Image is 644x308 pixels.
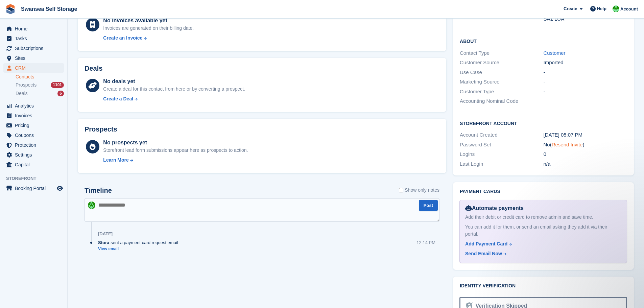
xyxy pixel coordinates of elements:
span: ( ) [550,142,585,147]
a: Preview store [56,184,64,192]
h2: Payment cards [460,189,627,194]
div: Account Created [460,131,543,139]
span: Deals [16,90,28,97]
div: No [544,141,627,149]
h2: About [460,38,627,44]
h2: Identity verification [460,283,627,289]
div: 0 [544,150,627,158]
a: menu [3,101,64,111]
a: menu [3,140,64,150]
span: Sites [15,53,55,63]
a: menu [3,44,64,53]
div: No prospects yet [103,139,248,147]
a: menu [3,131,64,140]
label: Show only notes [399,187,439,194]
a: Learn More [103,157,248,164]
h2: Timeline [85,187,112,194]
img: stora-icon-8386f47178a22dfd0bd8f6a31ec36ba5ce8667c1dd55bd0f319d3a0aa187defe.svg [5,4,16,14]
a: Prospects 1101 [16,81,64,89]
div: Automate payments [465,204,621,212]
h2: Prospects [85,125,117,133]
span: Analytics [15,101,55,111]
a: menu [3,150,64,160]
div: 12:14 PM [416,239,435,246]
div: No invoices available yet [103,17,194,25]
a: View email [98,246,182,252]
span: Settings [15,150,55,160]
div: Learn More [103,157,128,164]
img: Andrew Robbins [88,202,95,209]
div: You can add it for them, or send an email asking they add it via their portal. [465,223,621,238]
div: sent a payment card request email [98,239,182,246]
div: Password Set [460,141,543,149]
div: Accounting Nominal Code [460,97,543,105]
div: Create a deal for this contact from here or by converting a prospect. [103,86,245,93]
div: No deals yet [103,77,245,86]
div: Imported [544,59,627,67]
span: Tasks [15,34,55,43]
div: Contact Type [460,49,543,57]
span: Pricing [15,121,55,130]
a: menu [3,111,64,120]
div: [DATE] [98,231,113,237]
a: Create an Invoice [103,34,194,42]
a: Resend Invite [552,142,583,147]
button: Post [419,200,438,211]
input: Show only notes [399,187,403,194]
span: Help [597,5,606,12]
span: Home [15,24,55,33]
a: menu [3,63,64,73]
div: Add Payment Card [465,240,507,247]
a: menu [3,53,64,63]
div: - [544,88,627,96]
div: Last Login [460,160,543,168]
div: 6 [57,91,64,96]
a: Deals 6 [16,90,64,97]
a: menu [3,160,64,169]
div: Storefront lead form submissions appear here as prospects to action. [103,147,248,154]
a: menu [3,184,64,193]
span: CRM [15,63,55,73]
div: 1101 [51,82,64,88]
div: Use Case [460,69,543,76]
span: Protection [15,140,55,150]
a: Customer [544,50,566,56]
div: Logins [460,150,543,158]
div: Send Email Now [465,250,502,257]
span: Subscriptions [15,44,55,53]
div: - [544,69,627,76]
a: menu [3,24,64,33]
span: Prospects [16,82,37,88]
div: n/a [544,160,627,168]
span: Stora [98,239,109,246]
a: Contacts [16,74,64,80]
div: SA1 1UA [544,15,627,23]
div: Marketing Source [460,78,543,86]
div: Invoices are generated on their billing date. [103,25,194,32]
span: Account [620,6,638,13]
h2: Deals [85,65,102,72]
img: Andrew Robbins [613,5,619,12]
span: Coupons [15,131,55,140]
span: Invoices [15,111,55,120]
span: Storefront [6,175,67,182]
div: Add their debit or credit card to remove admin and save time. [465,214,621,221]
span: Create [564,5,577,12]
span: Booking Portal [15,184,55,193]
h2: Storefront Account [460,120,627,126]
a: Add Payment Card [465,240,619,247]
div: Customer Type [460,88,543,96]
a: Swansea Self Storage [18,3,80,15]
div: Customer Source [460,59,543,67]
div: - [544,78,627,86]
div: Create a Deal [103,95,133,102]
a: Create a Deal [103,95,245,102]
a: menu [3,34,64,43]
span: Capital [15,160,55,169]
div: Create an Invoice [103,34,142,42]
div: [DATE] 05:07 PM [544,131,627,139]
a: menu [3,121,64,130]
